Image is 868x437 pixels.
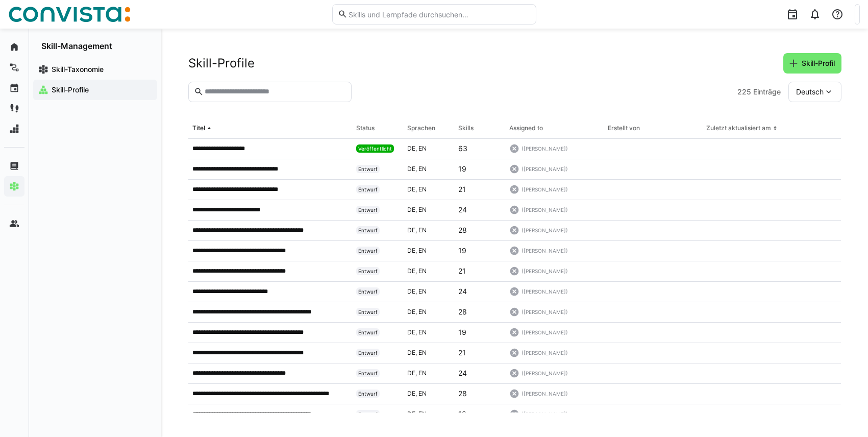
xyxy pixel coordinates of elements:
span: ([PERSON_NAME]) [522,308,568,315]
p: 19 [458,164,466,174]
span: Entwurf [358,166,378,172]
span: Entwurf [358,186,378,192]
span: ([PERSON_NAME]) [522,288,568,295]
span: Einträge [753,87,781,97]
span: Entwurf [358,350,378,356]
p: 21 [458,348,466,358]
span: Entwurf [358,329,378,335]
div: Zuletzt aktualisiert am [706,124,771,132]
span: de [407,267,418,275]
span: Entwurf [358,288,378,295]
span: en [418,328,427,336]
span: ([PERSON_NAME]) [522,329,568,336]
span: ([PERSON_NAME]) [522,165,568,173]
p: 19 [458,409,466,419]
span: Entwurf [358,248,378,254]
div: Titel [192,124,205,132]
span: en [418,308,427,315]
span: en [418,247,427,254]
span: ([PERSON_NAME]) [522,390,568,397]
p: 24 [458,205,467,215]
span: de [407,410,418,418]
span: Entwurf [358,227,378,233]
span: ([PERSON_NAME]) [522,247,568,254]
span: de [407,144,418,152]
span: de [407,390,418,397]
span: en [418,185,427,193]
span: de [407,328,418,336]
span: ([PERSON_NAME]) [522,186,568,193]
span: en [418,144,427,152]
p: 19 [458,327,466,337]
span: en [418,206,427,213]
span: ([PERSON_NAME]) [522,349,568,356]
span: ([PERSON_NAME]) [522,268,568,275]
p: 63 [458,143,467,154]
span: de [407,287,418,295]
span: Entwurf [358,207,378,213]
span: en [418,349,427,356]
span: en [418,165,427,173]
span: de [407,226,418,234]
span: en [418,226,427,234]
span: Entwurf [358,309,378,315]
span: de [407,349,418,356]
div: Skills [458,124,474,132]
span: ([PERSON_NAME]) [522,410,568,418]
span: de [407,369,418,377]
span: Entwurf [358,391,378,397]
span: 225 [737,87,751,97]
span: Deutsch [796,87,824,97]
h2: Skill-Profile [188,56,255,71]
p: 28 [458,307,467,317]
span: ([PERSON_NAME]) [522,145,568,152]
span: Entwurf [358,370,378,376]
span: en [418,390,427,397]
span: Skill-Profil [800,58,836,68]
span: ([PERSON_NAME]) [522,227,568,234]
p: 24 [458,286,467,297]
button: Skill-Profil [783,53,841,74]
span: Entwurf [358,268,378,274]
div: Erstellt von [608,124,640,132]
p: 21 [458,184,466,195]
span: de [407,206,418,213]
span: de [407,165,418,173]
span: Entwurf [358,411,378,417]
input: Skills und Lernpfade durchsuchen… [348,10,530,19]
span: en [418,410,427,418]
div: Assigned to [509,124,543,132]
span: en [418,267,427,275]
p: 21 [458,266,466,276]
span: ([PERSON_NAME]) [522,206,568,213]
span: de [407,185,418,193]
p: 19 [458,246,466,256]
div: Sprachen [407,124,435,132]
span: ([PERSON_NAME]) [522,370,568,377]
p: 24 [458,368,467,378]
span: en [418,369,427,377]
p: 28 [458,389,467,399]
span: en [418,287,427,295]
div: Status [356,124,375,132]
span: Veröffentlicht [358,145,392,152]
span: de [407,247,418,254]
p: 28 [458,225,467,235]
span: de [407,308,418,315]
